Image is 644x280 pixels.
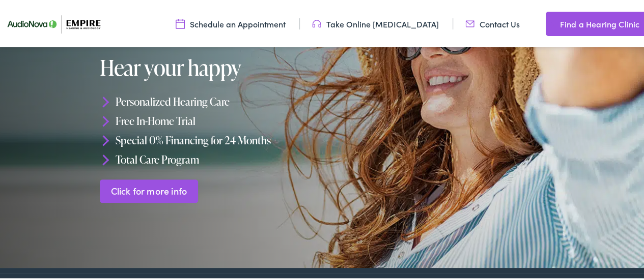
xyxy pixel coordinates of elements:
[465,17,520,28] a: Contact Us
[176,17,286,28] a: Schedule an Appointment
[312,17,439,28] a: Take Online [MEDICAL_DATA]
[100,129,325,148] li: Special 0% Financing for 24 Months
[100,110,325,129] li: Free In-Home Trial
[546,16,555,28] img: utility icon
[176,17,185,28] img: utility icon
[100,54,325,78] h1: Hear your happy
[100,178,198,202] a: Click for more info
[312,17,321,28] img: utility icon
[100,90,325,110] li: Personalized Hearing Care
[465,17,474,28] img: utility icon
[100,148,325,168] li: Total Care Program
